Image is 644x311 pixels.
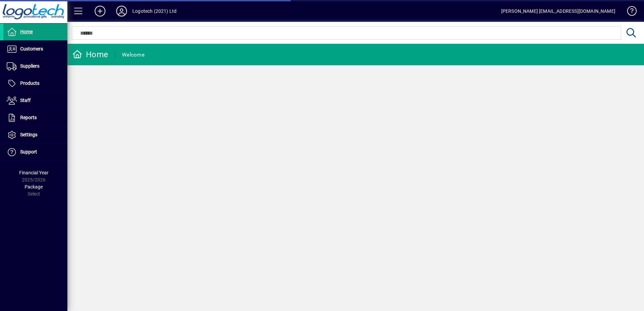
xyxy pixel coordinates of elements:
span: Customers [20,46,43,51]
div: Welcome [122,49,144,60]
a: Support [3,144,67,161]
a: Knowledge Base [622,1,636,23]
div: [PERSON_NAME] [EMAIL_ADDRESS][DOMAIN_NAME] [501,6,615,16]
span: Financial Year [19,170,49,175]
a: Customers [3,41,67,58]
a: Settings [3,127,67,143]
span: Products [20,80,39,86]
a: Staff [3,92,67,109]
span: Settings [20,132,37,137]
button: Profile [111,5,132,17]
a: Products [3,75,67,92]
span: Staff [20,98,31,103]
div: Home [72,49,108,60]
span: Home [20,29,33,34]
a: Reports [3,109,67,126]
span: Support [20,149,37,154]
span: Reports [20,115,37,120]
a: Suppliers [3,58,67,75]
button: Add [89,5,111,17]
span: Package [25,184,43,189]
span: Suppliers [20,63,39,69]
div: Logotech (2021) Ltd [132,6,176,16]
